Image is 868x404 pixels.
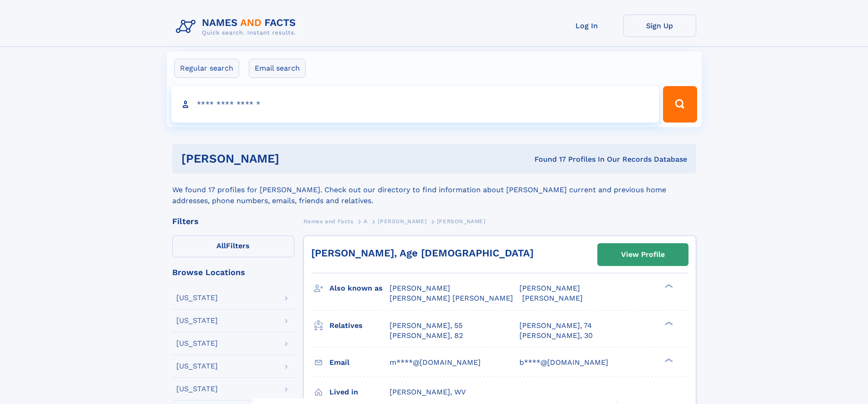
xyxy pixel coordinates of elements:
[176,317,218,324] div: [US_STATE]
[519,284,580,292] span: [PERSON_NAME]
[364,218,368,225] span: A
[663,283,673,289] div: ❯
[550,15,623,37] a: Log In
[329,318,390,333] h3: Relatives
[663,320,673,326] div: ❯
[176,363,218,370] div: [US_STATE]
[390,294,513,302] span: [PERSON_NAME] [PERSON_NAME]
[663,357,673,363] div: ❯
[329,281,390,296] h3: Also known as
[171,86,659,123] input: search input
[172,174,696,206] div: We found 17 profiles for [PERSON_NAME]. Check out our directory to find information about [PERSON...
[519,331,593,341] a: [PERSON_NAME], 30
[176,385,218,393] div: [US_STATE]
[390,321,462,331] a: [PERSON_NAME], 55
[522,294,583,302] span: [PERSON_NAME]
[216,241,226,250] span: All
[249,59,306,78] label: Email search
[378,218,426,225] span: [PERSON_NAME]
[172,15,303,39] img: Logo Names and Facts
[329,384,390,400] h3: Lived in
[519,321,592,331] a: [PERSON_NAME], 74
[663,86,697,123] button: Search Button
[329,355,390,370] h3: Email
[390,284,450,292] span: [PERSON_NAME]
[311,247,534,259] a: [PERSON_NAME], Age [DEMOGRAPHIC_DATA]
[174,59,239,78] label: Regular search
[621,244,665,265] div: View Profile
[364,215,368,227] a: A
[303,215,354,227] a: Names and Facts
[390,331,463,341] a: [PERSON_NAME], 82
[437,218,486,225] span: [PERSON_NAME]
[390,388,466,396] span: [PERSON_NAME], WV
[176,294,218,302] div: [US_STATE]
[407,154,687,164] div: Found 17 Profiles In Our Records Database
[176,340,218,347] div: [US_STATE]
[181,153,407,164] h1: [PERSON_NAME]
[172,268,294,276] div: Browse Locations
[378,215,426,227] a: [PERSON_NAME]
[172,217,294,225] div: Filters
[172,235,294,257] label: Filters
[598,244,688,266] a: View Profile
[623,15,696,37] a: Sign Up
